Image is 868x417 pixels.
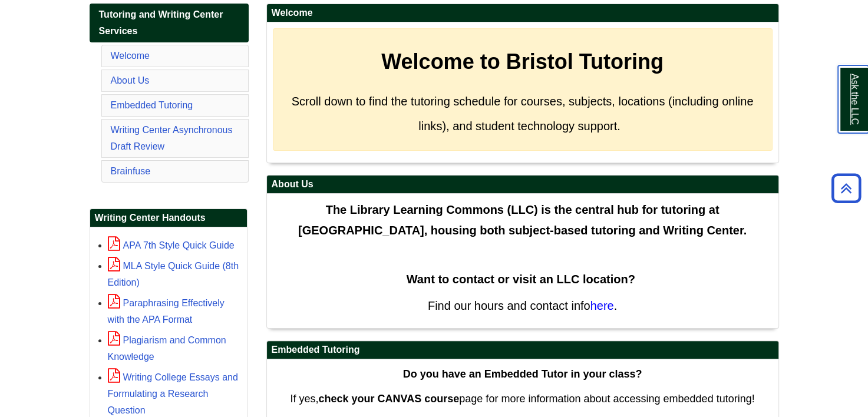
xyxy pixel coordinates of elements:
span: Tutoring and Writing Center Services [99,9,223,36]
a: Welcome [111,51,150,61]
span: Find our hours and contact info [428,299,590,312]
a: here [590,299,614,312]
a: Embedded Tutoring [111,100,193,110]
a: MLA Style Quick Guide (8th Edition) [108,261,239,287]
a: Brainfuse [111,166,151,176]
span: If yes, page for more information about accessing embedded tutoring! [290,393,754,405]
a: Writing Center Asynchronous Draft Review [111,125,233,151]
span: Scroll down to find the tutoring schedule for courses, subjects, locations (including online link... [292,95,754,133]
h2: About Us [267,176,778,194]
a: Plagiarism and Common Knowledge [108,335,226,362]
a: Paraphrasing Effectively with the APA Format [108,298,225,325]
strong: Do you have an Embedded Tutor in your class? [403,368,642,380]
span: . [614,299,618,312]
span: The Library Learning Commons (LLC) is the central hub for tutoring at [GEOGRAPHIC_DATA], housing ... [298,203,747,237]
strong: check your CANVAS course [318,393,459,405]
a: Back to Top [827,180,865,196]
strong: Welcome to Bristol Tutoring [381,49,664,74]
a: Tutoring and Writing Center Services [90,4,249,42]
a: APA 7th Style Quick Guide [108,240,235,250]
a: About Us [111,75,150,85]
h2: Writing Center Handouts [90,209,247,227]
a: Writing College Essays and Formulating a Research Question [108,372,238,415]
strong: Want to contact or visit an LLC location? [407,273,635,286]
h2: Embedded Tutoring [267,341,778,359]
h2: Welcome [267,4,778,22]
